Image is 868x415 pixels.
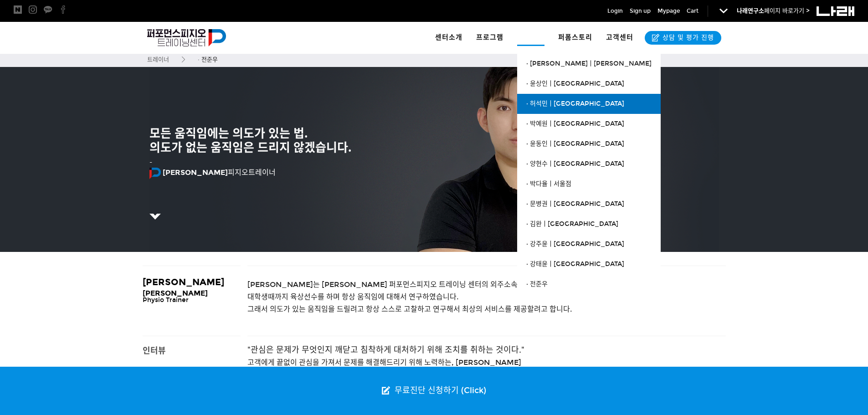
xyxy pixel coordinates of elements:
[517,194,661,214] a: · 문병권ㅣ[GEOGRAPHIC_DATA]
[143,289,208,297] span: [PERSON_NAME]
[630,6,651,15] a: Sign up
[526,100,624,108] span: · 허석민ㅣ[GEOGRAPHIC_DATA]
[149,214,161,219] img: 5c68986d518ea.png
[147,55,169,65] a: 트레이너
[517,94,661,114] a: · 허석민ㅣ[GEOGRAPHIC_DATA]
[517,74,661,94] a: · 윤상인ㅣ[GEOGRAPHIC_DATA]
[435,33,462,41] span: 센터소개
[247,292,458,301] span: 대학생때까지 육상선수를 하며 항상 움직임에 대해서 연구하였습니다.
[163,168,276,177] span: 피지오트레이너
[599,22,640,54] a: 고객센터
[526,240,624,248] span: · 강주윤ㅣ[GEOGRAPHIC_DATA]
[526,120,624,128] span: · 박예원ㅣ[GEOGRAPHIC_DATA]
[247,280,636,289] span: [PERSON_NAME]는 [PERSON_NAME] 퍼포먼스피지오 트레이닝 센터의 외주소속 피지오 트레이너로 근무하고 있습니다.
[247,305,572,313] span: 그래서 의도가 있는 움직임을 드릴려고 항상 스스로 고찰하고 연구해서 최상의 서비스를 제공할려고 합니다.
[517,214,661,234] a: · 김완ㅣ[GEOGRAPHIC_DATA]
[737,7,810,15] a: 나래연구소페이지 바로가기 >
[517,174,661,194] a: · 박다율ㅣ서울점
[186,55,218,65] a: · 전준우
[510,22,551,54] a: 트레이너
[247,358,521,367] span: 고객에게 끝없이 관심을 가져서 문제를 해결해드리기 위해 노력하는, [PERSON_NAME]
[373,367,495,415] a: 무료진단 신청하기 (Click)
[558,33,592,41] span: 퍼폼스토리
[737,7,764,15] strong: 나래연구소
[526,260,624,268] span: · 강태윤ㅣ[GEOGRAPHIC_DATA]
[526,60,652,67] span: · [PERSON_NAME]ㅣ[PERSON_NAME]
[526,160,624,168] span: · 양현수ㅣ[GEOGRAPHIC_DATA]
[526,220,618,228] span: · 김완ㅣ[GEOGRAPHIC_DATA]
[143,277,224,287] span: [PERSON_NAME]
[526,140,624,148] span: · 윤동인ㅣ[GEOGRAPHIC_DATA]
[517,114,661,134] a: · 박예원ㅣ[GEOGRAPHIC_DATA]
[147,56,169,63] span: 트레이너
[607,6,623,15] a: Login
[469,22,510,54] a: 프로그램
[198,56,218,63] span: · 전준우
[687,6,699,15] a: Cart
[143,296,189,304] span: Physio Trainer
[143,346,166,356] span: 인터뷰
[517,29,544,46] span: 트레이너
[526,180,571,188] span: · 박다율ㅣ서울점
[149,140,351,155] strong: 의도가 없는 움직임은 드리지 않겠습니다.
[606,33,633,41] span: 고객센터
[476,33,503,41] span: 프로그램
[645,31,721,45] a: 상담 및 평가 진행
[551,22,599,54] a: 퍼폼스토리
[517,134,661,154] a: · 윤동인ㅣ[GEOGRAPHIC_DATA]
[149,159,152,166] span: -
[526,280,548,288] span: · 전준우
[517,254,661,274] a: · 강태윤ㅣ[GEOGRAPHIC_DATA]
[149,168,161,179] img: 퍼포먼스피지오 심볼 로고
[517,274,661,294] a: · 전준우
[517,154,661,174] a: · 양현수ㅣ[GEOGRAPHIC_DATA]
[163,168,228,177] strong: [PERSON_NAME]
[149,126,308,141] strong: 모든 움직임에는 의도가 있는 법.
[657,6,680,15] a: Mypage
[517,54,661,74] a: · [PERSON_NAME]ㅣ[PERSON_NAME]
[526,80,624,87] span: · 윤상인ㅣ[GEOGRAPHIC_DATA]
[660,33,714,42] span: 상담 및 평가 진행
[428,22,469,54] a: 센터소개
[526,200,624,208] span: · 문병권ㅣ[GEOGRAPHIC_DATA]
[517,234,661,254] a: · 강주윤ㅣ[GEOGRAPHIC_DATA]
[247,345,524,355] span: "관심은 문제가 무엇인지 깨닫고 침착하게 대처하기 위해 조치를 취하는 것이다."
